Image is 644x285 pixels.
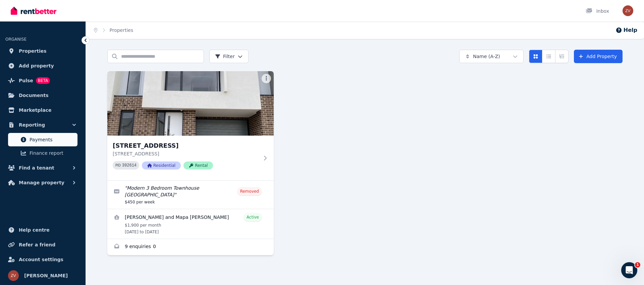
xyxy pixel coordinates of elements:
[623,5,633,16] img: Zaneta Vincent
[529,50,542,63] button: Card view
[110,28,133,33] a: Properties
[8,133,77,146] a: Payments
[5,176,80,189] button: Manage property
[19,241,55,249] span: Refer a friend
[5,223,80,237] a: Help centre
[5,59,80,73] a: Add property
[473,53,500,60] span: Name (A-Z)
[19,62,54,70] span: Add property
[19,226,50,234] span: Help centre
[5,238,80,251] a: Refer a friend
[19,47,47,55] span: Properties
[615,26,637,34] button: Help
[529,50,569,63] div: View options
[113,150,259,157] p: [STREET_ADDRESS]
[5,74,80,87] a: PulseBETA
[635,262,640,268] span: 1
[30,149,75,157] span: Finance report
[183,161,213,170] span: Rental
[5,89,80,102] a: Documents
[19,121,45,129] span: Reporting
[107,71,274,180] a: 5 Grangehill Mews, Wyndham Vale[STREET_ADDRESS][STREET_ADDRESS]PID 392614ResidentialRental
[555,50,569,63] button: Expanded list view
[8,270,19,281] img: Zaneta Vincent
[262,74,271,83] button: More options
[107,239,274,255] a: Enquiries for 5 Grangehill Mews, Wyndham Vale
[19,91,49,99] span: Documents
[36,77,50,84] span: BETA
[107,71,274,136] img: 5 Grangehill Mews, Wyndham Vale
[19,106,51,114] span: Marketplace
[586,8,609,14] div: Inbox
[107,209,274,239] a: View details for Solomon Savelio and Mapa Katherine Savelio
[542,50,555,63] button: Compact list view
[107,181,274,209] a: Edit listing: Modern 3 Bedroom Townhouse Wyndham Vale
[5,37,26,42] span: ORGANISE
[19,164,54,172] span: Find a tenant
[113,141,259,150] h3: [STREET_ADDRESS]
[142,161,181,170] span: Residential
[5,44,80,58] a: Properties
[24,272,68,280] span: [PERSON_NAME]
[574,50,623,63] a: Add Property
[11,6,56,16] img: RentBetter
[459,50,524,63] button: Name (A-Z)
[5,161,80,175] button: Find a tenant
[115,163,121,167] small: PID
[5,118,80,132] button: Reporting
[8,146,77,160] a: Finance report
[19,255,63,264] span: Account settings
[5,103,80,117] a: Marketplace
[215,53,235,60] span: Filter
[209,50,249,63] button: Filter
[19,179,64,187] span: Manage property
[30,136,75,144] span: Payments
[5,253,80,266] a: Account settings
[86,21,141,39] nav: Breadcrumb
[122,163,137,168] code: 392614
[19,77,33,85] span: Pulse
[621,262,637,278] iframe: Intercom live chat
